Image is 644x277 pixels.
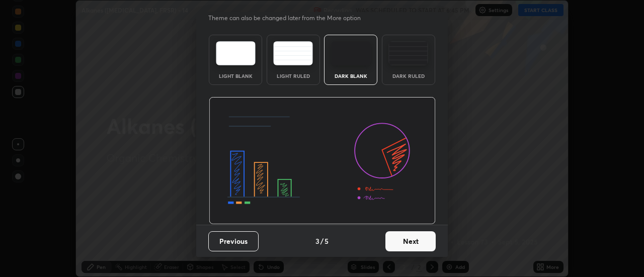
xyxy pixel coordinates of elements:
div: Dark Ruled [388,73,429,78]
img: darkTheme.f0cc69e5.svg [331,41,371,65]
img: darkThemeBanner.d06ce4a2.svg [209,97,436,225]
h4: 5 [325,236,329,246]
p: Theme can also be changed later from the More option [208,14,371,23]
img: lightRuledTheme.5fabf969.svg [273,41,313,65]
h4: / [320,236,324,246]
button: Next [385,231,436,251]
h4: 3 [315,236,319,246]
div: Light Blank [215,73,256,78]
img: lightTheme.e5ed3b09.svg [216,41,256,65]
div: Dark Blank [331,73,371,78]
img: darkRuledTheme.de295e13.svg [388,41,428,65]
div: Light Ruled [273,73,313,78]
button: Previous [208,231,259,251]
